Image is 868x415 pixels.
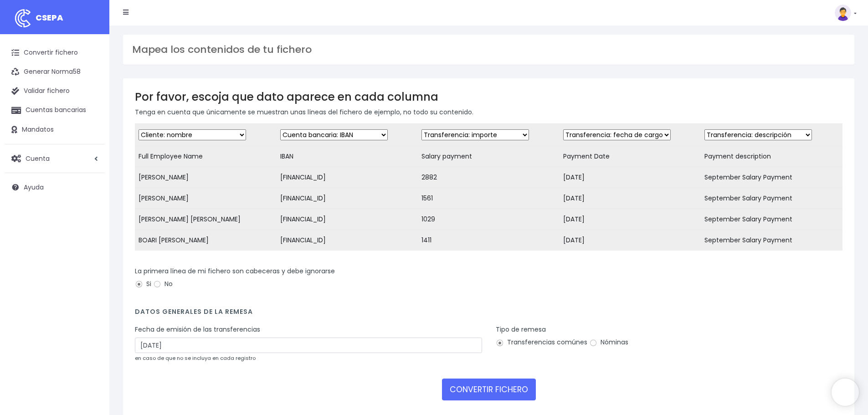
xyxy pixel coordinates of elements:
td: [DATE] [560,230,701,251]
h3: Mapea los contenidos de tu fichero [132,44,845,56]
td: [DATE] [560,188,701,209]
td: [FINANCIAL_ID] [277,230,418,251]
span: CSEPA [36,12,63,23]
td: [FINANCIAL_ID] [277,167,418,188]
label: Si [135,279,151,289]
img: profile [835,5,851,21]
h3: Por favor, escoja que dato aparece en cada columna [135,90,842,103]
p: Tenga en cuenta que únicamente se muestran unas líneas del fichero de ejemplo, no todo su contenido. [135,107,842,117]
td: September Salary Payment [701,230,842,251]
label: No [153,279,173,289]
img: logo [11,7,34,30]
td: [PERSON_NAME] [135,167,277,188]
span: Cuenta [26,154,50,163]
a: Mandatos [5,120,105,139]
td: September Salary Payment [701,167,842,188]
td: BOARI [PERSON_NAME] [135,230,277,251]
td: Full Employee Name [135,146,277,167]
td: September Salary Payment [701,188,842,209]
label: La primera línea de mi fichero son cabeceras y debe ignorarse [135,266,335,276]
span: Ayuda [24,183,44,192]
td: Payment Date [560,146,701,167]
td: [FINANCIAL_ID] [277,188,418,209]
label: Transferencias comúnes [496,338,587,347]
h4: Datos generales de la remesa [135,308,842,320]
td: 1561 [418,188,560,209]
td: [PERSON_NAME] [PERSON_NAME] [135,209,277,230]
a: Cuenta [5,149,105,168]
td: Payment description [701,146,842,167]
td: [DATE] [560,209,701,230]
td: [DATE] [560,167,701,188]
label: Nóminas [589,338,628,347]
a: Ayuda [5,178,105,197]
a: Cuentas bancarias [5,101,105,120]
td: [FINANCIAL_ID] [277,209,418,230]
td: 1029 [418,209,560,230]
a: Validar fichero [5,82,105,101]
td: September Salary Payment [701,209,842,230]
a: Convertir fichero [5,43,105,62]
button: CONVERTIR FICHERO [442,379,536,400]
td: 1411 [418,230,560,251]
a: Generar Norma58 [5,62,105,82]
td: IBAN [277,146,418,167]
small: en caso de que no se incluya en cada registro [135,354,256,362]
td: 2882 [418,167,560,188]
label: Tipo de remesa [496,325,546,334]
td: Salary payment [418,146,560,167]
td: [PERSON_NAME] [135,188,277,209]
label: Fecha de emisión de las transferencias [135,325,260,334]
